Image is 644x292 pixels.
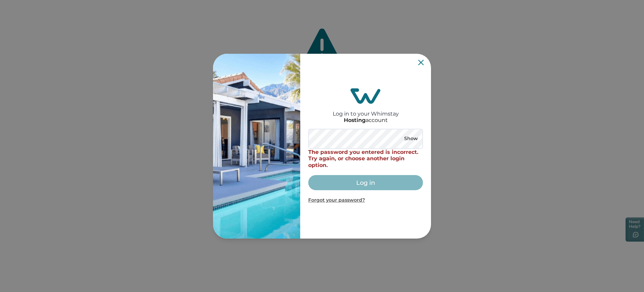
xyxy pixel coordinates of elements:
[344,117,388,124] p: account
[399,134,423,143] button: Show
[351,88,381,104] img: login-logo
[308,175,423,190] button: Log in
[344,117,366,124] p: Hosting
[213,54,300,239] img: auth-banner
[418,60,424,65] button: Close
[333,104,399,117] h2: Log in to your Whimstay
[308,197,423,204] p: Forgot your password?
[308,149,423,169] p: The password you entered is incorrect. Try again, or choose another login option.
